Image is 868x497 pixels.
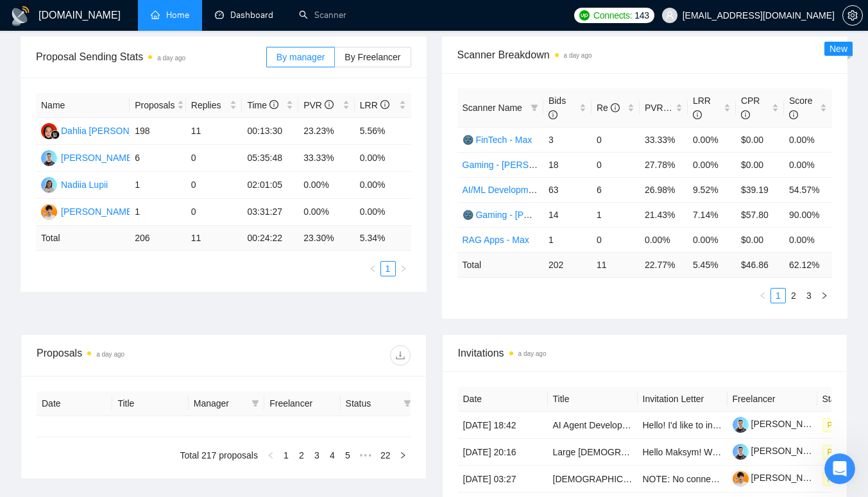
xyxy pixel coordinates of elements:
a: AI/ML Development - Max [463,185,566,195]
a: Large [DEMOGRAPHIC_DATA] Web Project and Mobile app [553,447,794,457]
span: CPR [741,96,760,120]
a: 2 [787,289,801,303]
span: info-circle [380,100,389,109]
th: Date [37,391,112,416]
td: 11 [186,226,243,251]
span: filter [528,98,541,117]
a: 2 [294,448,309,462]
span: dashboard [215,10,224,19]
span: Replies [191,98,228,112]
span: By Freelancer [345,52,400,62]
li: Previous Page [365,261,380,276]
span: user [665,11,674,20]
span: Status [346,396,398,410]
span: filter [401,394,414,413]
td: $39.19 [736,177,784,202]
li: Total 217 proposals [180,448,258,463]
td: $ 46.86 [736,252,784,277]
td: 90.00% [784,202,832,227]
time: a day ago [564,52,592,59]
td: 3 [543,127,591,152]
th: Manager [189,391,264,416]
img: c1TF_BkRdtRZzeMk_zO0Sn0OhPNHplqChg5CyTOfbbnrMliQ9w3-Dc_5Fq3OHv-S0B [733,471,749,487]
td: 0.00% [355,145,411,172]
td: [DATE] 18:42 [458,412,548,439]
span: PVR [645,103,675,113]
th: Freelancer [264,391,340,416]
a: [PERSON_NAME] [733,419,825,429]
td: [DATE] 03:27 [458,466,548,493]
span: PVR [303,100,334,110]
td: Total [36,226,130,251]
td: 202 [543,252,591,277]
li: Previous Page [263,448,278,463]
a: 1 [771,289,785,303]
span: Bids [549,96,566,120]
span: ••• [355,448,376,463]
td: 5.56% [355,118,411,145]
td: 0.00% [688,227,736,252]
button: go back [8,5,33,29]
li: 3 [801,288,817,303]
img: upwork-logo.png [579,10,590,21]
a: searchScanner [299,10,346,21]
span: Proposal Sending Stats [36,49,266,65]
a: [PERSON_NAME] [733,473,825,483]
td: 198 [130,118,186,145]
span: info-circle [741,110,750,119]
div: Proposals [37,345,223,366]
span: Pending [822,445,861,459]
td: 26.98% [640,177,688,202]
td: AI Agent Development for Copy and Script Creation [548,412,638,439]
td: [DATE] 20:16 [458,439,548,466]
a: Pending [822,419,866,430]
span: right [821,292,828,299]
td: 7.14% [688,202,736,227]
span: filter [404,400,411,407]
span: download [391,350,410,360]
th: Title [112,391,188,416]
td: 62.12 % [784,252,832,277]
td: 1 [130,172,186,199]
img: NL [41,177,57,193]
th: Replies [186,93,243,118]
th: Freelancer [728,387,817,412]
span: By manager [277,52,325,62]
span: Invitations [458,345,832,361]
td: $57.80 [736,202,784,227]
button: left [755,288,770,303]
td: 0.00% [298,172,355,199]
td: 03:31:27 [242,199,298,226]
span: Connects: [593,8,632,22]
td: 05:35:48 [242,145,298,172]
span: Pending [822,418,861,432]
div: Dahlia [PERSON_NAME] [61,124,163,138]
a: 1 [381,262,395,276]
a: DR[PERSON_NAME] [41,206,135,216]
span: Manager [194,396,246,410]
th: Proposals [130,93,186,118]
span: right [399,451,407,459]
div: Nadiia Lupii [61,178,108,192]
span: Score [789,96,813,120]
td: $0.00 [736,127,784,152]
td: 1 [130,199,186,226]
span: info-circle [693,110,702,119]
span: info-circle [269,100,278,109]
time: a day ago [157,55,185,62]
td: 0.00% [355,199,411,226]
span: filter [251,400,259,407]
span: left [759,292,767,299]
td: 0.00% [298,199,355,226]
button: right [396,261,411,276]
a: 🌚 Gaming - [PERSON_NAME] [463,210,590,220]
li: 5 [340,448,355,463]
span: Scanner Name [463,103,522,113]
td: 0.00% [688,152,736,177]
a: Pending [822,473,866,484]
span: filter [531,104,538,112]
td: $0.00 [736,152,784,177]
a: 3 [310,448,324,462]
td: 6 [591,177,640,202]
li: 2 [294,448,309,463]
